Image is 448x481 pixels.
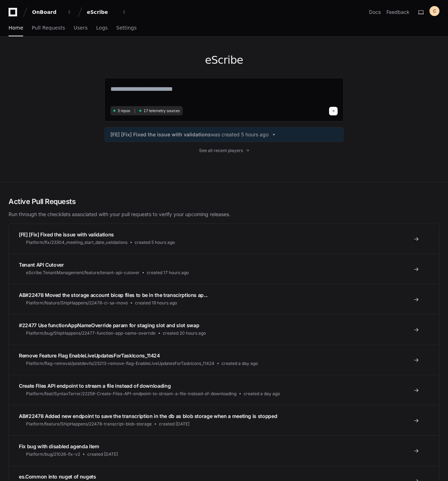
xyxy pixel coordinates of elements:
p: Run through the checklists associated with your pull requests to verify your upcoming releases. [9,211,439,218]
a: [FE] [Fix] Fixed the issue with validationswas created 5 hours ago [110,131,338,138]
span: Platform/fix/23304_meeting_start_date_validations [26,240,127,245]
span: Platform/flag-removal/postdevils/23213-remove-flag-EnableLiveUpdatesForTaskIcons_11424 [26,361,214,366]
span: Users [74,26,88,30]
span: Settings [116,26,136,30]
a: [FE] [Fix] Fixed the issue with validationsPlatform/fix/23304_meeting_start_date_validationscreat... [9,224,439,254]
span: created [DATE] [159,421,189,427]
span: [FE] [Fix] Fixed the issue with validations [110,131,211,138]
button: Feedback [386,9,410,16]
a: Pull Requests [32,20,65,36]
span: AB#22478 Moved the storage account bicep files to be in the transcirptions ap... [19,292,208,298]
span: Platform/bug/21026-fix-v2 [26,451,80,457]
a: Fix bug with disabled agenda itemPlatform/bug/21026-fix-v2created [DATE] [9,435,439,466]
span: created 5 hours ago [135,240,175,245]
h2: Active Pull Requests [9,197,439,206]
span: created 19 hours ago [135,300,177,306]
a: #22477 Use functionAppNameOverride param for staging slot and slot swapPlatform/bug/ShipHappens/2... [9,314,439,345]
a: Docs [369,9,381,16]
span: 17 telemetry sources [144,108,179,114]
a: Users [74,20,88,36]
span: Fix bug with disabled agenda item [19,443,99,449]
span: Platform/feature/ShipHappens/22478-transcript-blob-storage [26,421,152,427]
span: was created 5 hours ago [211,131,269,138]
button: C [429,6,439,16]
a: Tenant API CutovereScribe.TenantManagement/feature/tenant-api-cutovercreated 17 hours ago [9,254,439,284]
div: OnBoard [32,9,63,16]
span: Platform/feature/ShipHappens/22478-ci-sa-move [26,300,128,306]
span: Platform/bug/ShipHappens/22477-function-app-name-override [26,330,156,336]
span: created a day ago [244,391,280,397]
span: #22477 Use functionAppNameOverride param for staging slot and slot swap [19,322,199,328]
a: Logs [96,20,108,36]
span: eScribe.TenantManagement/feature/tenant-api-cutover [26,270,140,276]
span: 3 repos [118,108,130,114]
h1: C [433,8,436,14]
div: eScribe [87,9,118,16]
a: AB#22478 Added new endpoint to save the transcription in the db as blob storage when a meeting is... [9,405,439,435]
span: AB#22478 Added new endpoint to save the transcription in the db as blob storage when a meeting is... [19,413,277,419]
span: Tenant API Cutover [19,262,64,268]
span: es.Common into nuget of nugets [19,474,96,480]
span: [FE] [Fix] Fixed the issue with validations [19,231,114,237]
a: Create Files API endpoint to stream a file instead of downloadingPlatform/feat/SyntaxTerror/22258... [9,375,439,405]
span: Pull Requests [32,26,65,30]
a: Remove Feature Flag EnableLiveUpdatesForTaskIcons_11424Platform/flag-removal/postdevils/23213-rem... [9,345,439,375]
button: OnBoard [29,6,75,19]
h1: eScribe [104,54,344,67]
span: created a day ago [222,361,258,366]
a: Settings [116,20,136,36]
a: Home [9,20,23,36]
span: See all recent players [199,148,243,153]
span: created 20 hours ago [163,330,206,336]
button: eScribe [84,6,130,19]
span: created 17 hours ago [147,270,189,276]
span: Home [9,26,23,30]
span: Logs [96,26,108,30]
a: AB#22478 Moved the storage account bicep files to be in the transcirptions ap...Platform/feature/... [9,284,439,314]
span: created [DATE] [87,451,118,457]
span: Create Files API endpoint to stream a file instead of downloading [19,383,171,389]
a: See all recent players [104,148,344,153]
span: Platform/feat/SyntaxTerror/22258-Create-Files-API-endpoint-to-stream-a-file-instead-of-downloading [26,391,236,397]
span: Remove Feature Flag EnableLiveUpdatesForTaskIcons_11424 [19,352,160,359]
